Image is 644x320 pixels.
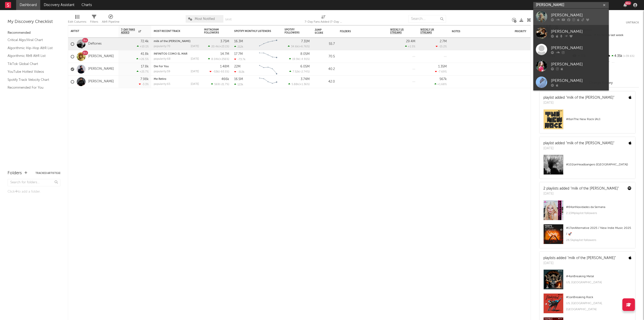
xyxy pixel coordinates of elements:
[566,237,631,243] div: 26.5k playlist followers
[551,28,606,34] div: [PERSON_NAME]
[234,78,243,81] div: 16.5M
[566,294,631,300] div: # 1 on Breaking Rock
[315,41,335,47] div: 55.7
[88,80,114,84] a: [PERSON_NAME]
[434,83,447,86] div: +1.68 %
[292,83,299,86] span: 5.88k
[234,70,245,74] div: -313k
[257,38,279,50] svg: Chart title
[439,78,447,81] div: 567k
[71,30,108,33] div: Artist
[623,3,627,7] button: 99+
[543,191,619,196] div: [DATE]
[543,186,619,191] div: 2 playlists added
[225,18,232,21] button: Save
[408,15,446,23] input: Search...
[299,45,309,48] span: +6.76 %
[315,28,327,34] div: Jump Score
[305,13,342,27] div: 7-Day Fans Added (7-Day Fans Added)
[438,65,447,68] div: 1.35M
[141,52,149,56] div: 41.8k
[136,57,149,61] div: +26.5 %
[436,45,447,48] div: -15.2 %
[211,45,219,48] span: 20.4k
[420,28,439,34] span: Weekly UK Streams
[257,76,279,88] svg: Chart title
[566,300,631,312] div: US, [GEOGRAPHIC_DATA], [GEOGRAPHIC_DATA]
[140,78,149,81] div: 7.98k
[220,52,229,56] div: 14.7M
[435,70,447,73] div: -7.69 %
[533,9,609,25] a: [PERSON_NAME]
[88,54,114,59] a: [PERSON_NAME]
[533,41,609,58] a: [PERSON_NAME]
[568,256,616,260] a: "milk of the [PERSON_NAME]"
[154,78,166,81] a: Me Retiro
[211,58,219,61] span: 8.04k
[543,256,616,261] div: playlists added
[154,65,199,68] div: Die For You
[35,172,60,174] button: Tracked Artists(4)
[214,83,219,86] span: 569
[191,70,199,73] div: [DATE]
[195,17,215,21] span: Most Notified
[315,66,335,72] div: 40.2
[8,19,60,25] div: My Discovery Checklist
[293,70,299,73] span: 7.52k
[234,58,246,61] div: -73.7k
[211,83,229,86] div: ( )
[533,74,609,90] a: [PERSON_NAME]
[220,70,228,73] span: -93.5 %
[121,28,137,34] span: 7-Day Fans Added
[221,78,229,81] div: 466k
[191,83,199,86] div: [DATE]
[440,40,447,43] div: 2.7M
[208,45,229,48] div: ( )
[566,225,631,237] div: # 17 on Alternative 2025 / New Indie Music 2025 / 🚀
[533,2,609,8] input: Search for artists
[300,83,309,86] span: +1.36 %
[154,70,170,73] div: popularity: 59
[566,96,614,99] a: "milk of the [PERSON_NAME]"
[405,45,415,48] div: +1.5 %
[300,58,309,61] span: -4.91 %
[315,54,335,60] div: 70.5
[533,58,609,74] a: [PERSON_NAME]
[571,187,619,190] a: "milk of the [PERSON_NAME]"
[154,53,199,55] div: INFINITOS COMO EL MAR
[8,30,60,36] div: Recommended
[90,13,98,27] div: Filters
[220,40,229,43] div: 3.75M
[191,45,199,48] div: [DATE]
[533,25,609,41] a: [PERSON_NAME]
[90,19,98,25] div: Filters
[191,58,199,60] div: [DATE]
[234,40,243,43] div: 16.3M
[452,30,502,33] div: Notes
[540,200,635,224] a: #64onNovidades da Semana2.13Mplaylist followers
[204,28,222,34] div: Instagram Followers
[300,70,309,73] span: -2.74 %
[8,85,55,90] a: Recommended For You
[154,58,171,60] div: popularity: 68
[68,13,86,27] div: Edit Columns
[566,116,631,122] div: # 6 on The New Rock (AU)
[543,261,616,266] div: [DATE]
[154,65,169,68] a: Die For You
[102,19,119,25] div: A&R Pipeline
[543,146,614,151] div: [DATE]
[300,52,310,56] div: 8.05M
[154,53,187,55] a: INFINITOS COMO EL MAR
[234,45,243,48] div: 212k
[315,79,335,85] div: 42.0
[301,40,310,43] div: 7.31M
[566,279,631,286] div: US, [GEOGRAPHIC_DATA]
[543,141,614,146] div: playlist added
[154,83,170,86] div: popularity: 65
[551,12,606,18] div: [PERSON_NAME]
[88,42,102,46] a: Deftones
[257,63,279,76] svg: Chart title
[300,65,310,68] div: 6.05M
[208,57,229,61] div: ( )
[234,30,272,33] div: Spotify Monthly Listeners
